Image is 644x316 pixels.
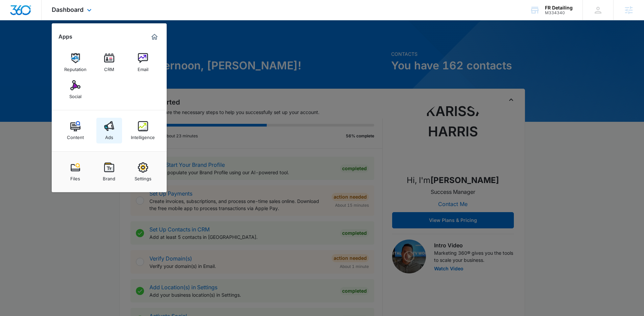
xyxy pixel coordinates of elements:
div: Files [70,173,80,181]
a: Files [63,159,88,185]
h2: Apps [58,33,72,40]
div: Ads [105,131,113,140]
div: Social [69,90,81,99]
div: account name [545,5,573,10]
div: Content [67,131,84,140]
a: Reputation [63,50,88,75]
div: Reputation [64,63,87,72]
div: Intelligence [131,131,155,140]
div: Settings [135,173,151,181]
a: Marketing 360® Dashboard [149,31,160,42]
a: CRM [96,50,122,75]
a: Ads [96,118,122,143]
div: Brand [103,173,115,181]
div: Email [138,63,148,72]
a: Content [63,118,88,143]
div: account id [545,10,573,15]
div: CRM [104,63,114,72]
a: Social [63,77,88,103]
a: Brand [96,159,122,185]
a: Settings [130,159,156,185]
span: Dashboard [52,6,84,13]
a: Intelligence [130,118,156,143]
a: Email [130,50,156,75]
